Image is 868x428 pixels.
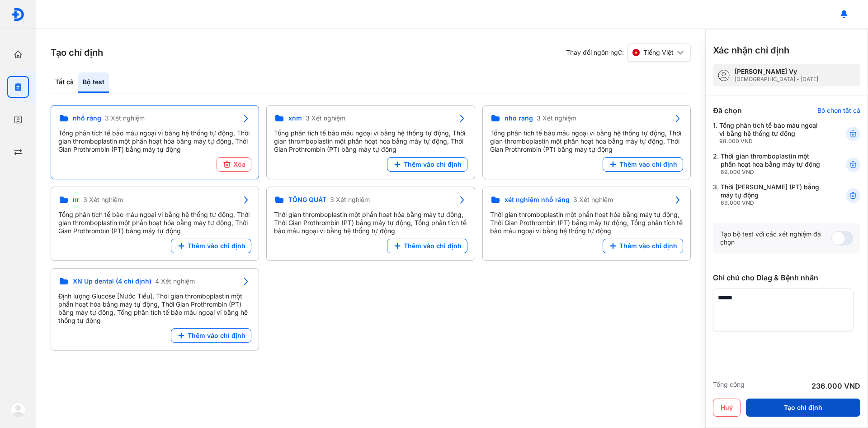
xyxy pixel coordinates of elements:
button: Thêm vào chỉ định [387,157,467,172]
div: Tổng phân tích tế bào máu ngoại vi bằng hệ thống tự động, Thời gian thromboplastin một phần hoạt ... [58,129,251,154]
button: Thêm vào chỉ định [171,239,251,253]
div: [DEMOGRAPHIC_DATA] - [DATE] [735,76,818,83]
button: Xóa [217,157,251,172]
span: Tiếng Việt [643,48,674,57]
span: 3 Xét nghiệm [83,196,123,204]
div: 69.000 VND [721,199,824,207]
span: Thêm vào chỉ định [404,160,462,168]
span: Thêm vào chỉ định [188,242,245,250]
div: Bộ test [78,72,109,93]
div: [PERSON_NAME] Vy [735,67,818,76]
div: Bỏ chọn tất cả [817,106,860,115]
div: Thay đổi ngôn ngữ: [566,43,691,62]
span: 3 Xét nghiệm [537,114,576,122]
span: Thêm vào chỉ định [188,332,245,340]
button: Thêm vào chỉ định [387,239,467,253]
span: nho rang [505,114,533,122]
span: TỔNG QUÁT [288,196,326,204]
button: Thêm vào chỉ định [603,157,683,172]
span: nhổ răng [73,114,101,122]
span: xét nghiệm nhổ răng [505,196,570,204]
div: Tổng phân tích tế bào máu ngoại vi bằng hệ thống tự động [719,121,824,145]
img: logo [11,8,25,21]
h3: Xác nhận chỉ định [713,44,789,57]
div: Tổng phân tích tế bào máu ngoại vi bằng hệ thống tự động, Thời gian thromboplastin một phần hoạt ... [490,129,683,154]
div: Thời gian thromboplastin một phần hoạt hóa bằng máy tự động [721,152,824,176]
span: Thêm vào chỉ định [619,242,677,250]
span: Thêm vào chỉ định [404,242,462,250]
div: Định lượng Glucose [Nước Tiểu], Thời gian thromboplastin một phần hoạt hóa bằng máy tự động, Thời... [58,292,251,325]
span: XN Up dental (4 chỉ định) [73,277,151,285]
div: Tổng phân tích tế bào máu ngoại vi bằng hệ thống tự động, Thời gian thromboplastin một phần hoạt ... [274,129,467,154]
div: Thời gian thromboplastin một phần hoạt hóa bằng máy tự động, Thời Gian Prothrombin (PT) bằng máy ... [490,211,683,235]
span: Xóa [233,160,245,168]
img: logo [11,403,25,417]
div: 69.000 VND [721,168,824,176]
div: Ghi chú cho Diag & Bệnh nhân [713,272,860,283]
div: Tổng phân tích tế bào máu ngoại vi bằng hệ thống tự động, Thời gian thromboplastin một phần hoạt ... [58,211,251,235]
div: Tạo bộ test với các xét nghiệm đã chọn [720,230,831,246]
button: Huỷ [713,399,741,417]
div: 3. [713,183,824,207]
button: Thêm vào chỉ định [171,328,251,343]
span: 3 Xét nghiệm [330,196,370,204]
div: 98.000 VND [719,138,824,145]
div: 2. [713,152,824,176]
div: Thời [PERSON_NAME] (PT) bằng máy tự động [721,183,824,207]
span: 3 Xét nghiệm [105,114,145,122]
span: 3 Xét nghiệm [573,196,613,204]
div: 236.000 VND [811,380,860,391]
span: Thêm vào chỉ định [619,160,677,168]
span: 3 Xét nghiệm [306,114,345,122]
div: Tổng cộng [713,380,745,391]
button: Tạo chỉ định [746,399,860,417]
div: 1. [713,121,824,145]
span: xnm [288,114,302,122]
span: nr [73,196,80,204]
div: Tất cả [51,72,78,93]
div: Thời gian thromboplastin một phần hoạt hóa bằng máy tự động, Thời Gian Prothrombin (PT) bằng máy ... [274,211,467,235]
button: Thêm vào chỉ định [603,239,683,253]
div: Đã chọn [713,105,742,116]
span: 4 Xét nghiệm [155,277,195,285]
h3: Tạo chỉ định [51,46,103,59]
